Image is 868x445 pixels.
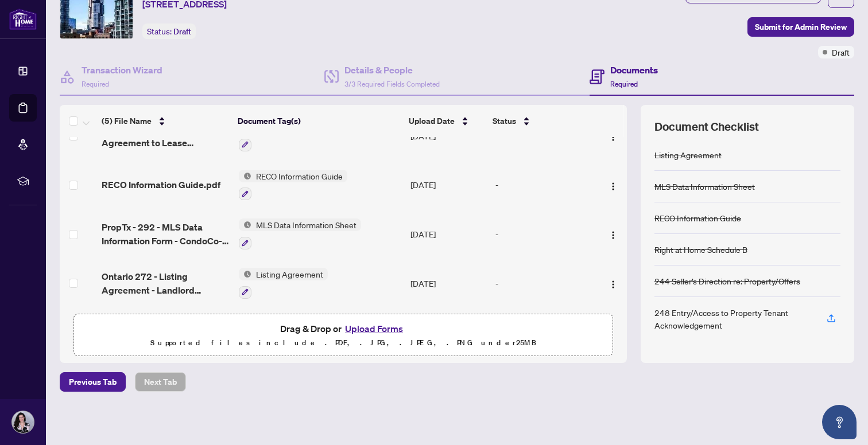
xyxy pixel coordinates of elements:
[832,46,850,58] span: Draft
[609,231,618,240] img: Logo
[409,115,455,127] span: Upload Date
[654,243,747,256] div: Right at Home Schedule B
[239,170,347,201] button: Status IconRECO Information Guide
[747,17,854,37] button: Submit for Admin Review
[654,180,755,193] div: MLS Data Information Sheet
[610,63,658,77] h4: Documents
[488,105,594,137] th: Status
[239,268,328,299] button: Status IconListing Agreement
[604,175,622,194] button: Logo
[102,178,220,192] span: RECO Information Guide.pdf
[406,209,491,259] td: [DATE]
[102,115,152,127] span: (5) File Name
[102,270,230,297] span: Ontario 272 - Listing Agreement - Landlord Designated Representation Agreement Authority to Offer...
[233,105,404,137] th: Document Tag(s)
[9,9,37,30] img: logo
[251,218,361,231] span: MLS Data Information Sheet
[97,105,234,137] th: (5) File Name
[609,132,618,142] img: Logo
[102,220,230,248] span: PropTx - 292 - MLS Data Information Form - CondoCo-opCo-OwnershipTime Share - LeaseSub-Lease.pdf
[74,314,613,357] span: Drag & Drop orUpload FormsSupported files include .PDF, .JPG, .JPEG, .PNG under25MB
[239,170,251,182] img: Status Icon
[604,274,622,292] button: Logo
[493,115,516,127] span: Status
[604,225,622,243] button: Logo
[239,218,251,231] img: Status Icon
[495,228,592,240] div: -
[251,170,347,182] span: RECO Information Guide
[342,321,406,336] button: Upload Forms
[755,18,847,36] span: Submit for Admin Review
[609,280,618,289] img: Logo
[654,149,722,161] div: Listing Agreement
[822,405,857,439] button: Open asap
[609,182,618,191] img: Logo
[495,277,592,290] div: -
[12,411,34,433] img: Profile Icon
[654,119,759,135] span: Document Checklist
[404,105,489,137] th: Upload Date
[654,306,813,331] div: 248 Entry/Access to Property Tenant Acknowledgement
[135,372,186,392] button: Next Tab
[654,212,741,224] div: RECO Information Guide
[251,268,328,280] span: Listing Agreement
[173,26,191,37] span: Draft
[344,63,440,77] h4: Details & People
[406,161,491,210] td: [DATE]
[610,80,638,88] span: Required
[280,321,406,336] span: Drag & Drop or
[82,63,162,77] h4: Transaction Wizard
[406,259,491,308] td: [DATE]
[60,372,126,392] button: Previous Tab
[82,80,109,88] span: Required
[69,373,117,391] span: Previous Tab
[495,178,592,191] div: -
[142,24,196,39] div: Status:
[239,218,361,249] button: Status IconMLS Data Information Sheet
[344,80,440,88] span: 3/3 Required Fields Completed
[654,275,800,287] div: 244 Seller’s Direction re: Property/Offers
[239,268,251,280] img: Status Icon
[81,336,606,350] p: Supported files include .PDF, .JPG, .JPEG, .PNG under 25 MB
